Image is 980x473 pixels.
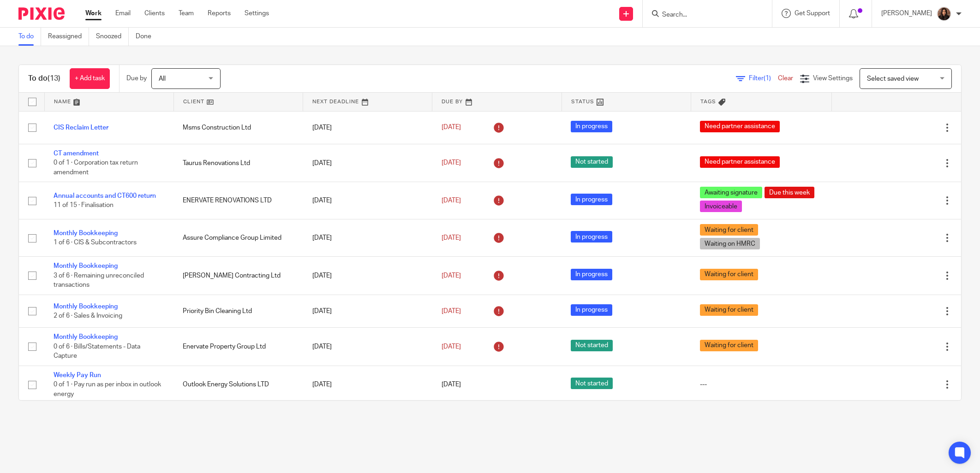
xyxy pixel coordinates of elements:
[937,6,951,21] img: Headshot.jpg
[245,9,269,18] a: Settings
[173,257,303,295] td: [PERSON_NAME] Contracting Ltd
[54,124,108,131] a: CIS Reclaim Letter
[700,224,758,236] span: Waiting for client
[442,197,461,204] span: [DATE]
[54,313,122,319] span: 2 of 6 · Sales & Invoicing
[136,28,158,46] a: Done
[208,9,231,18] a: Reports
[442,124,461,131] span: [DATE]
[96,28,129,46] a: Snoozed
[173,295,303,327] td: Priority Bin Cleaning Ltd
[303,328,432,366] td: [DATE]
[571,269,612,280] span: In progress
[28,74,60,83] h1: To do
[303,295,432,327] td: [DATE]
[571,231,612,242] span: In progress
[749,75,778,82] span: Filter
[54,150,99,157] a: CT amendment
[144,9,165,18] a: Clients
[54,334,118,340] a: Monthly Bookkeeping
[700,99,716,104] span: Tags
[303,111,432,144] td: [DATE]
[159,76,166,82] span: All
[442,308,461,314] span: [DATE]
[571,304,612,316] span: In progress
[700,156,780,168] span: Need partner assistance
[303,144,432,182] td: [DATE]
[778,75,793,82] a: Clear
[173,328,303,366] td: Enervate Property Group Ltd
[571,194,612,205] span: In progress
[70,68,110,89] a: + Add task
[54,343,140,360] span: 0 of 6 · Bills/Statements - Data Capture
[173,219,303,257] td: Assure Compliance Group Limited
[54,160,138,176] span: 0 of 1 · Corporation tax return amendment
[700,121,780,132] span: Need partner assistance
[85,9,102,18] a: Work
[48,28,89,46] a: Reassigned
[303,219,432,257] td: [DATE]
[442,272,461,279] span: [DATE]
[303,257,432,295] td: [DATE]
[764,75,771,82] span: (1)
[54,381,161,397] span: 0 of 1 · Pay run as per inbox in outlook energy
[765,187,814,198] span: Due this week
[303,182,432,219] td: [DATE]
[54,202,114,209] span: 11 of 15 · Finalisation
[54,230,118,236] a: Monthly Bookkeeping
[179,9,194,18] a: Team
[700,269,758,280] span: Waiting for client
[54,263,118,269] a: Monthly Bookkeeping
[126,74,147,83] p: Due by
[115,9,131,18] a: Email
[813,75,853,82] span: View Settings
[700,340,758,351] span: Waiting for client
[173,144,303,182] td: Taurus Renovations Ltd
[700,187,762,198] span: Awaiting signature
[867,76,919,82] span: Select saved view
[173,182,303,219] td: ENERVATE RENOVATIONS LTD
[442,235,461,241] span: [DATE]
[18,28,41,46] a: To do
[661,11,744,19] input: Search
[571,340,613,351] span: Not started
[54,272,144,289] span: 3 of 6 · Remaining unreconciled transactions
[700,380,822,389] div: ---
[48,75,60,82] span: (13)
[442,381,461,388] span: [DATE]
[303,366,432,403] td: [DATE]
[18,7,65,20] img: Pixie
[700,201,742,212] span: Invoiceable
[173,366,303,403] td: Outlook Energy Solutions LTD
[54,240,137,246] span: 1 of 6 · CIS & Subcontractors
[173,111,303,144] td: Msms Construction Ltd
[571,378,613,389] span: Not started
[54,372,101,378] a: Weekly Pay Run
[571,156,613,168] span: Not started
[881,9,932,18] p: [PERSON_NAME]
[54,193,156,199] a: Annual accounts and CT600 return
[54,303,118,310] a: Monthly Bookkeeping
[795,10,830,17] span: Get Support
[442,160,461,166] span: [DATE]
[571,121,612,132] span: In progress
[700,304,758,316] span: Waiting for client
[700,238,760,249] span: Waiting on HMRC
[442,343,461,350] span: [DATE]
